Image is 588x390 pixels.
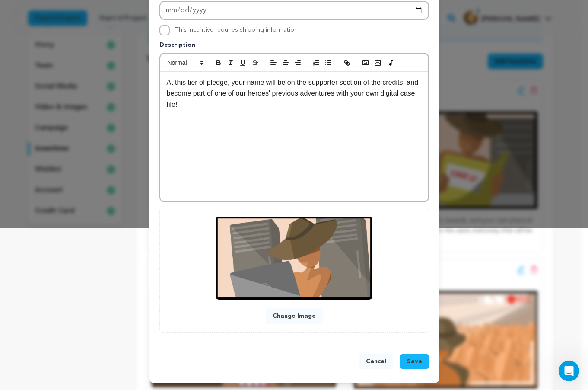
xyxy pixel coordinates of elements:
button: go back [6,3,22,20]
button: Collapse window [260,3,276,20]
span: neutral face reaction [7,329,15,337]
p: At this tier of pledge, your name will be on the supporter section of the credits, and become par... [167,77,422,110]
button: Save [400,354,429,369]
p: Description [159,41,429,53]
span: smiley reaction [14,329,22,337]
iframe: Intercom live chat [559,361,579,381]
span: Save [407,357,422,366]
div: Close [276,3,292,19]
span: 😃 [14,329,22,337]
input: Enter Estimated Delivery [159,1,429,20]
label: This incentive requires shipping information [175,27,298,33]
button: Change Image [266,308,323,324]
button: Cancel [359,354,393,369]
span: 😐 [7,329,15,337]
